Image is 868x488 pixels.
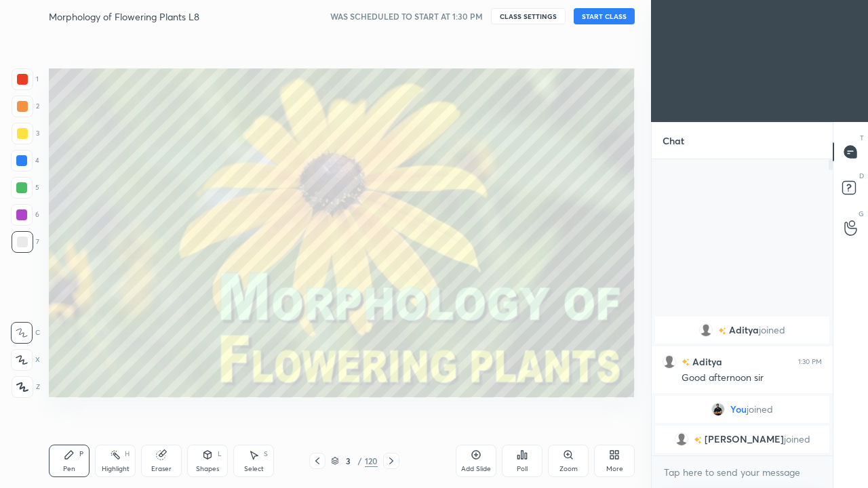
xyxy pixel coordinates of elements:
[606,466,623,472] div: More
[705,434,784,445] span: [PERSON_NAME]
[330,10,483,22] h5: WAS SCHEDULED TO START AT 1:30 PM
[718,327,726,335] img: no-rating-badge.077c3623.svg
[682,359,690,366] img: no-rating-badge.077c3623.svg
[11,322,40,344] div: C
[491,8,566,24] button: CLASS SETTINGS
[11,150,39,171] div: 4
[859,209,864,219] p: G
[574,8,635,24] button: START CLASS
[559,466,578,472] div: Zoom
[690,354,722,369] h6: Aditya
[365,455,378,467] div: 120
[461,466,491,472] div: Add Slide
[759,325,785,335] span: joined
[784,434,810,445] span: joined
[711,403,725,416] img: e79474230d8842dfbc566d253cde689a.jpg
[652,123,695,159] p: Chat
[63,466,75,472] div: Pen
[859,171,864,181] p: D
[11,204,39,226] div: 6
[682,371,822,385] div: Good afternoon sir
[264,451,268,457] div: S
[151,466,172,472] div: Eraser
[12,68,39,90] div: 1
[517,466,528,472] div: Poll
[11,177,39,199] div: 5
[11,349,40,371] div: X
[860,133,864,143] p: T
[358,457,362,465] div: /
[12,231,39,253] div: 7
[729,325,759,335] span: Aditya
[12,376,40,398] div: Z
[798,358,822,366] div: 1:30 PM
[244,466,264,472] div: Select
[699,323,713,337] img: default.png
[12,123,39,144] div: 3
[747,404,773,415] span: joined
[342,457,355,465] div: 3
[49,10,199,23] h4: Morphology of Flowering Plants L8
[652,314,833,455] div: grid
[663,355,676,369] img: default.png
[675,432,688,446] img: default.png
[79,451,83,457] div: P
[730,404,747,415] span: You
[218,451,222,457] div: L
[694,436,702,444] img: no-rating-badge.077c3623.svg
[196,466,219,472] div: Shapes
[12,96,39,117] div: 2
[102,466,130,472] div: Highlight
[125,451,130,457] div: H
